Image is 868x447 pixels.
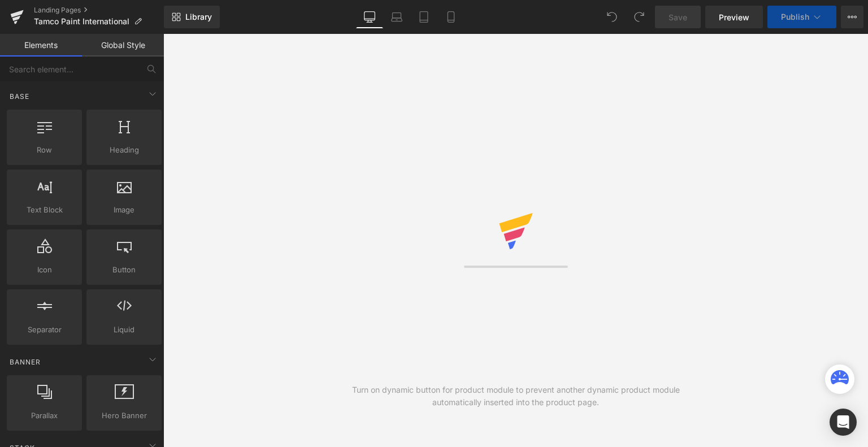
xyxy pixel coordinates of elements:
a: Landing Pages [34,6,164,15]
span: Heading [90,144,158,156]
span: Hero Banner [90,410,158,422]
span: Liquid [90,324,158,336]
button: Redo [628,6,650,28]
a: Preview [705,6,763,28]
a: New Library [164,6,220,28]
span: Library [185,12,212,22]
span: Parallax [10,410,79,422]
span: Save [669,11,687,23]
button: Undo [601,6,623,28]
a: Mobile [437,6,465,28]
span: Icon [10,264,79,276]
span: Preview [719,11,749,23]
div: Open Intercom Messenger [830,409,857,436]
div: Turn on dynamic button for product module to prevent another dynamic product module automatically... [340,384,692,409]
span: Separator [10,324,79,336]
span: Row [10,144,79,156]
span: Image [90,204,158,216]
span: Tamco Paint International [34,17,129,26]
span: Button [90,264,158,276]
a: Laptop [383,6,410,28]
a: Global Style [82,34,164,57]
span: Publish [781,12,809,21]
button: Publish [767,6,836,28]
span: Text Block [10,204,79,216]
button: More [841,6,863,28]
span: Base [8,91,31,102]
a: Tablet [410,6,437,28]
span: Banner [8,357,42,367]
a: Desktop [356,6,383,28]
